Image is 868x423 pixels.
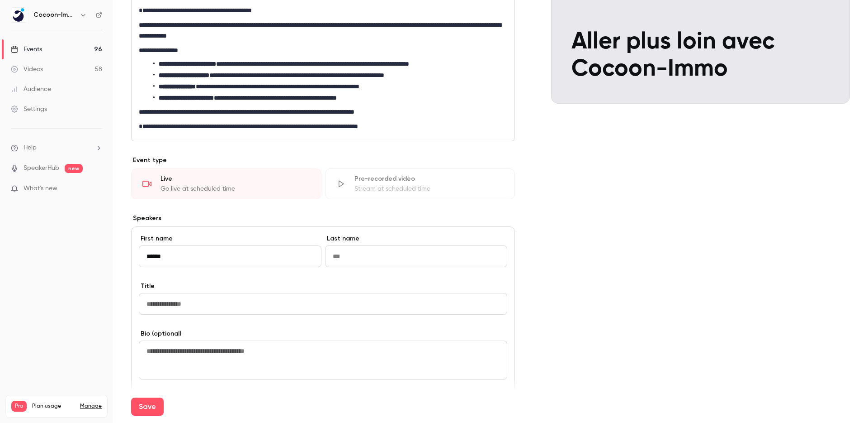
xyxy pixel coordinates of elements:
[131,214,515,223] p: Speakers
[11,401,27,412] span: Pro
[139,282,507,291] label: Title
[24,163,59,173] a: SpeakerHub
[80,403,102,410] a: Manage
[354,184,504,193] div: Stream at scheduled time
[131,156,515,165] p: Event type
[11,8,26,22] img: Cocoon-Immo
[139,234,321,243] label: First name
[160,174,310,183] div: Live
[91,185,102,193] iframe: Noticeable Trigger
[11,105,47,114] div: Settings
[11,143,102,153] li: help-dropdown-opener
[131,168,321,199] div: LiveGo live at scheduled time
[33,10,76,19] h6: Cocoon-Immo
[325,168,515,199] div: Pre-recorded videoStream at scheduled time
[131,398,164,416] button: Save
[325,234,508,243] label: Last name
[24,184,57,193] span: What's new
[11,85,51,94] div: Audience
[354,174,504,183] div: Pre-recorded video
[139,329,507,338] label: Bio (optional)
[11,45,42,54] div: Events
[11,65,43,74] div: Videos
[24,143,37,153] span: Help
[32,403,75,410] span: Plan usage
[65,164,83,173] span: new
[160,184,310,193] div: Go live at scheduled time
